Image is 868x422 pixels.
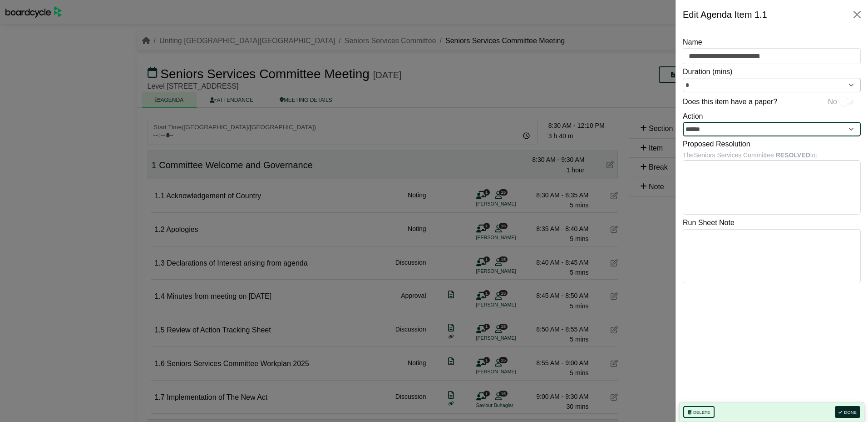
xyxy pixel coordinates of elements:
label: Run Sheet Note [683,217,735,229]
div: The Seniors Services Committee to: [683,150,861,160]
button: Delete [683,406,715,418]
label: Does this item have a paper? [683,96,777,108]
label: Proposed Resolution [683,138,750,150]
div: Edit Agenda Item 1.1 [683,7,767,22]
b: RESOLVED [776,151,810,159]
button: Done [835,406,860,418]
button: Close [850,7,864,22]
label: Duration (mins) [683,66,732,78]
label: Action [683,111,703,122]
span: No [828,96,837,108]
label: Name [683,36,702,48]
